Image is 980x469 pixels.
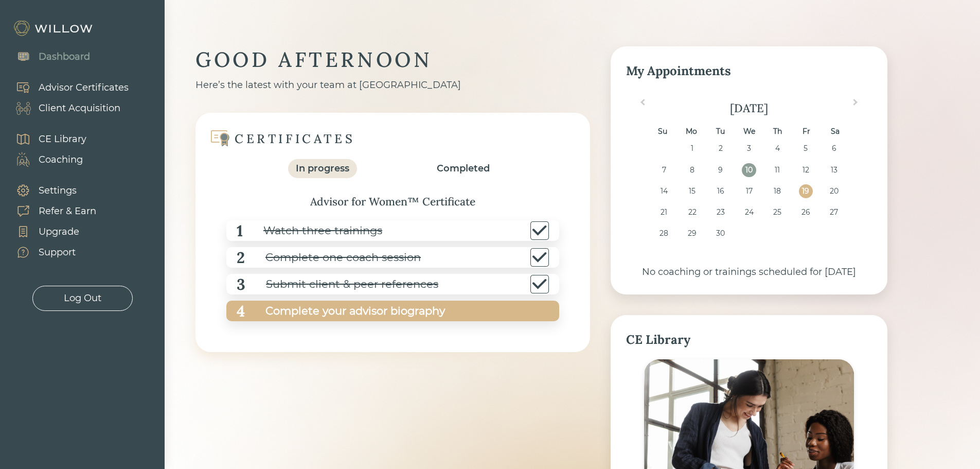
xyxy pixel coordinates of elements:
[626,62,872,80] div: My Appointments
[237,300,245,323] div: 4
[685,227,699,240] div: Choose Monday, September 29th, 2025
[39,204,96,218] div: Refer & Earn
[657,205,671,219] div: Choose Sunday, September 21st, 2025
[685,125,699,138] div: Mo
[626,265,872,279] div: No coaching or trainings scheduled for [DATE]
[657,227,671,240] div: Choose Sunday, September 28th, 2025
[245,300,445,323] div: Complete your advisor biography
[685,205,699,219] div: Choose Monday, September 22nd, 2025
[5,201,96,221] a: Refer & Earn
[685,142,699,155] div: Choose Monday, September 1st, 2025
[13,20,95,37] img: Willow
[714,227,727,240] div: Choose Tuesday, September 30th, 2025
[685,184,699,198] div: Choose Monday, September 15th, 2025
[828,125,842,138] div: Sa
[742,142,756,155] div: Choose Wednesday, September 3rd, 2025
[39,132,86,146] div: CE Library
[39,225,79,239] div: Upgrade
[799,125,813,138] div: Fr
[5,46,90,67] a: Dashboard
[685,163,699,177] div: Choose Monday, September 8th, 2025
[799,142,813,155] div: Choose Friday, September 5th, 2025
[39,81,129,95] div: Advisor Certificates
[771,163,785,177] div: Choose Thursday, September 11th, 2025
[827,163,841,177] div: Choose Saturday, September 13th, 2025
[714,142,727,155] div: Choose Tuesday, September 2nd, 2025
[714,125,727,138] div: Tu
[714,184,727,198] div: Choose Tuesday, September 16th, 2025
[437,162,490,176] div: Completed
[771,205,785,219] div: Choose Thursday, September 25th, 2025
[195,46,590,73] div: GOOD AFTERNOON
[657,163,671,177] div: Choose Sunday, September 7th, 2025
[39,50,90,64] div: Dashboard
[5,180,96,201] a: Settings
[771,125,785,138] div: Th
[742,163,756,177] div: Choose Wednesday, September 10th, 2025
[626,331,872,349] div: CE Library
[237,273,245,296] div: 3
[5,221,96,242] a: Upgrade
[742,125,756,138] div: We
[799,205,813,219] div: Choose Friday, September 26th, 2025
[39,184,77,198] div: Settings
[848,97,865,113] button: Next Month
[799,184,813,198] div: Choose Friday, September 19th, 2025
[39,101,120,115] div: Client Acquisition
[245,273,438,296] div: Submit client & peer references
[64,291,101,305] div: Log Out
[237,246,245,269] div: 2
[799,163,813,177] div: Choose Friday, September 12th, 2025
[245,246,421,269] div: Complete one coach session
[5,77,129,98] a: Advisor Certificates
[771,184,785,198] div: Choose Thursday, September 18th, 2025
[657,184,671,198] div: Choose Sunday, September 14th, 2025
[714,205,727,219] div: Choose Tuesday, September 23rd, 2025
[39,246,76,259] div: Support
[629,142,868,248] div: month 2025-09
[237,219,243,242] div: 1
[195,78,590,92] div: Here’s the latest with your team at [GEOGRAPHIC_DATA]
[235,131,355,147] div: CERTIFICATES
[633,97,650,113] button: Previous Month
[827,205,841,219] div: Choose Saturday, September 27th, 2025
[216,194,569,210] div: Advisor for Women™ Certificate
[626,100,872,117] div: [DATE]
[827,142,841,155] div: Choose Saturday, September 6th, 2025
[39,153,83,167] div: Coaching
[827,184,841,198] div: Choose Saturday, September 20th, 2025
[771,142,785,155] div: Choose Thursday, September 4th, 2025
[5,98,129,118] a: Client Acquisition
[742,205,756,219] div: Choose Wednesday, September 24th, 2025
[296,162,349,176] div: In progress
[5,129,86,149] a: CE Library
[656,125,670,138] div: Su
[5,149,86,170] a: Coaching
[243,219,382,242] div: Watch three trainings
[714,163,727,177] div: Choose Tuesday, September 9th, 2025
[742,184,756,198] div: Choose Wednesday, September 17th, 2025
